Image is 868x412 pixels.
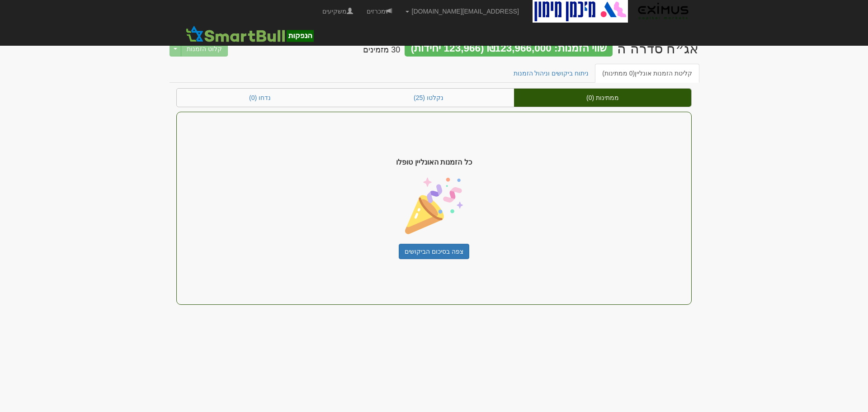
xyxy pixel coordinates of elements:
a: נקלטו (25) [343,89,514,107]
div: שווי הזמנות: ₪123,966,000 (123,966 יחידות) [405,41,613,57]
h4: 30 מזמינים [363,46,400,55]
a: ממתינות (0) [514,89,691,107]
div: מיכמן מימון בע"מ - אג״ח (סדרה ה) - הנפקה לציבור [617,41,698,56]
a: קליטת הזמנות אונליין(0 ממתינות) [595,64,699,83]
img: confetti [405,177,463,235]
a: צפה בסיכום הביקושים [399,244,469,259]
span: (0 ממתינות) [602,70,635,77]
img: SmartBull Logo [183,25,316,43]
a: נדחו (0) [177,89,343,107]
span: כל הזמנות האונליין טופלו [396,157,472,168]
a: ניתוח ביקושים וניהול הזמנות [506,64,596,83]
